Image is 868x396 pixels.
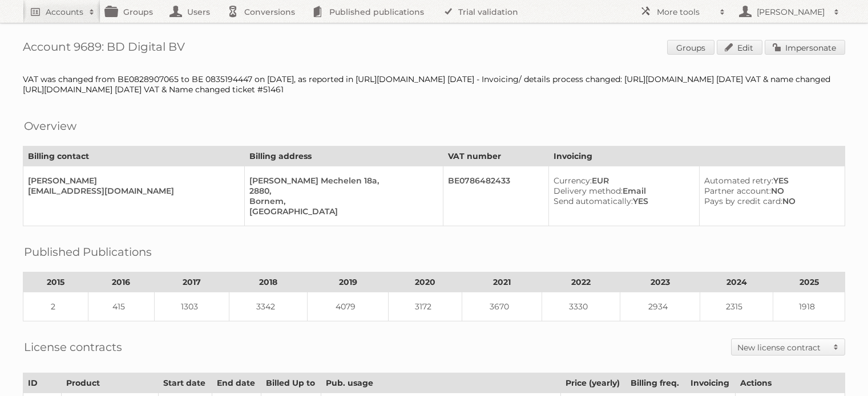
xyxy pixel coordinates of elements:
div: NO [704,196,835,206]
th: 2023 [620,272,700,292]
th: 2018 [229,272,308,292]
th: 2015 [23,272,88,292]
td: 1303 [155,292,229,321]
h2: [PERSON_NAME] [754,6,828,18]
th: 2019 [308,272,389,292]
a: Groups [667,40,714,55]
div: EUR [554,175,690,186]
span: Send automatically: [554,196,633,206]
h2: Published Publications [24,243,152,260]
th: Actions [735,373,845,393]
h2: Overview [24,117,76,134]
th: 2021 [462,272,542,292]
th: Price (yearly) [560,373,626,393]
th: Pub. usage [321,373,560,393]
td: 3172 [389,292,462,321]
div: [PERSON_NAME] Mechelen 18a, [249,175,434,186]
th: Product [61,373,159,393]
th: Invoicing [685,373,735,393]
td: 415 [88,292,154,321]
span: Automated retry: [704,175,773,186]
div: [GEOGRAPHIC_DATA] [249,206,434,217]
td: 2315 [700,292,773,321]
div: YES [554,196,690,206]
span: Toggle [827,339,845,355]
h2: License contracts [24,338,122,356]
th: Start date [159,373,212,393]
a: New license contract [732,339,845,355]
th: End date [212,373,261,393]
th: Billed Up to [261,373,321,393]
td: 2 [23,292,88,321]
th: 2025 [773,272,845,292]
a: Impersonate [765,40,845,55]
div: NO [704,186,835,196]
th: 2024 [700,272,773,292]
th: Billing contact [23,146,245,166]
a: Edit [717,40,762,55]
h2: More tools [657,6,714,18]
div: [PERSON_NAME] [28,175,235,186]
div: [EMAIL_ADDRESS][DOMAIN_NAME] [28,186,235,196]
div: Bornem, [249,196,434,206]
div: YES [704,175,835,186]
th: 2022 [542,272,620,292]
th: Billing address [244,146,443,166]
td: 3670 [462,292,542,321]
th: 2020 [389,272,462,292]
th: 2016 [88,272,154,292]
td: 2934 [620,292,700,321]
th: 2017 [155,272,229,292]
span: Delivery method: [554,186,623,196]
td: 1918 [773,292,845,321]
h1: Account 9689: BD Digital BV [23,40,845,57]
div: VAT was changed from BE0828907065 to BE 0835194447 on [DATE], as reported in [URL][DOMAIN_NAME] [... [23,74,845,95]
span: Pays by credit card: [704,196,782,206]
th: Invoicing [548,146,845,166]
div: Email [554,186,690,196]
span: Currency: [554,175,592,186]
th: Billing freq. [626,373,685,393]
h2: New license contract [737,342,827,353]
td: 3342 [229,292,308,321]
th: ID [23,373,62,393]
div: 2880, [249,186,434,196]
td: BE0786482433 [443,166,548,226]
th: VAT number [443,146,548,166]
h2: Accounts [46,6,83,18]
td: 4079 [308,292,389,321]
span: Partner account: [704,186,771,196]
td: 3330 [542,292,620,321]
